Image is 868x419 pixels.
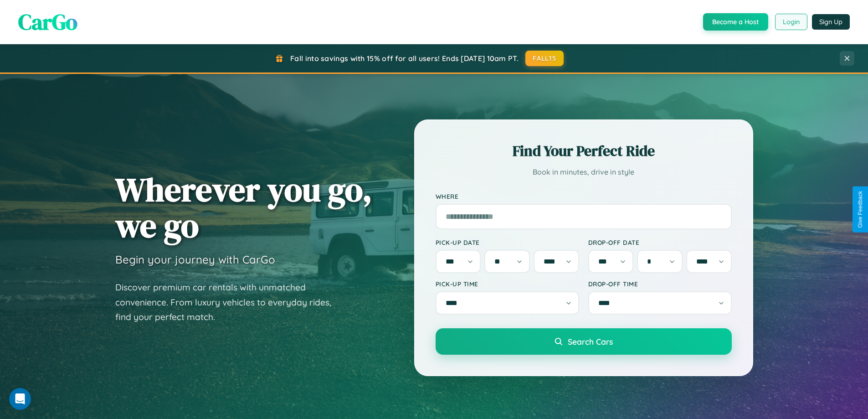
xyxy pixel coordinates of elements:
label: Pick-up Time [436,280,579,288]
button: Login [775,14,807,30]
label: Where [436,192,732,200]
span: Search Cars [568,336,613,347]
label: Drop-off Date [588,238,732,246]
iframe: Intercom live chat [9,388,31,410]
label: Pick-up Date [436,238,579,246]
label: Drop-off Time [588,280,732,288]
p: Discover premium car rentals with unmatched convenience. From luxury vehicles to everyday rides, ... [115,280,343,325]
button: Sign Up [812,14,850,30]
div: Give Feedback [857,191,863,228]
span: CarGo [18,7,77,37]
h2: Find Your Perfect Ride [436,141,732,161]
button: FALL15 [525,51,564,66]
button: Search Cars [436,328,732,355]
button: Become a Host [703,13,768,31]
p: Book in minutes, drive in style [436,166,732,179]
span: Fall into savings with 15% off for all users! Ends [DATE] 10am PT. [290,54,519,63]
h1: Wherever you go, we go [115,171,372,243]
h3: Begin your journey with CarGo [115,253,275,266]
